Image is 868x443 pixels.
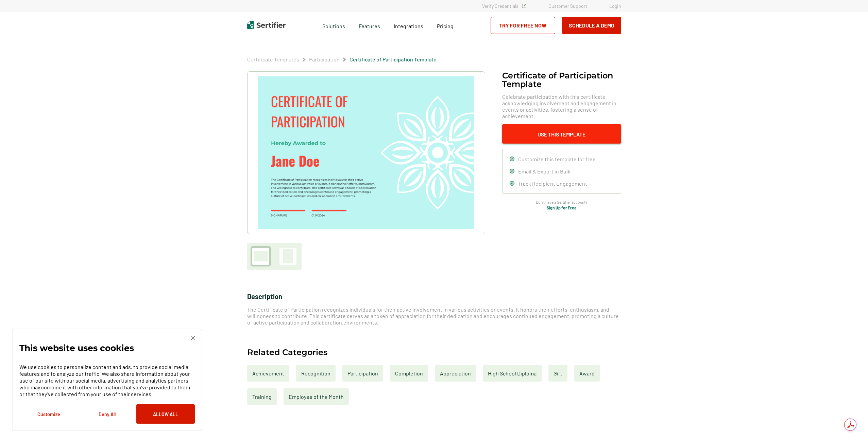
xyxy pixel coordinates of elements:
[296,365,336,382] a: Recognition
[258,76,474,229] img: Certificate of Participation Template
[502,124,621,144] button: Use This Template
[562,17,621,34] button: Schedule a Demo
[437,23,454,29] span: Pricing
[350,56,437,63] span: Certificate of Participation Template
[394,23,423,29] span: Integrations
[309,56,340,63] span: Participation
[247,56,437,63] div: Breadcrumb
[483,365,542,382] a: High School Diploma
[502,71,621,88] h1: Certificate of Participation Template
[247,348,327,356] h2: Related Categories
[518,168,571,174] span: Email & Export in Bulk
[522,4,526,8] img: Verified
[435,365,476,382] a: Appreciation
[247,306,619,326] span: The Certificate of Participation recognizes individuals for their active involvement in various a...
[136,404,195,424] button: Allow All
[547,205,577,210] a: Sign Up for Free
[548,365,567,382] a: Gift
[19,404,78,424] button: Customize
[247,56,299,63] span: Certificate Templates
[359,21,380,30] span: Features
[309,56,340,62] a: Participation
[518,180,587,187] span: Track Recipient Engagement
[390,365,428,382] a: Completion
[609,3,621,9] a: Login
[491,17,555,34] a: Try for Free Now
[322,21,345,30] span: Solutions
[247,21,286,29] img: Sertifier | Digital Credentialing Platform
[19,345,134,351] p: This website uses cookies
[247,388,277,405] a: Training
[78,404,136,424] button: Deny All
[191,336,195,340] img: Cookie Popup Close
[342,365,383,382] a: Participation
[518,156,596,162] span: Customize this template for free
[482,3,526,9] a: Verify Credentials
[284,388,349,405] a: Employee of the Month
[19,364,195,398] p: We use cookies to personalize content and ads, to provide social media features and to analyze ou...
[502,93,621,119] span: Celebrate participation with this certificate, acknowledging involvement and engagement in events...
[350,56,437,62] a: Certificate of Participation Template
[247,56,299,62] a: Certificate Templates
[536,199,588,205] span: Don’t have a Sertifier account?
[247,292,282,300] span: Description
[548,3,587,9] a: Customer Support
[574,365,600,382] a: Award
[437,21,454,30] a: Pricing
[394,21,423,30] a: Integrations
[247,365,289,382] a: Achievement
